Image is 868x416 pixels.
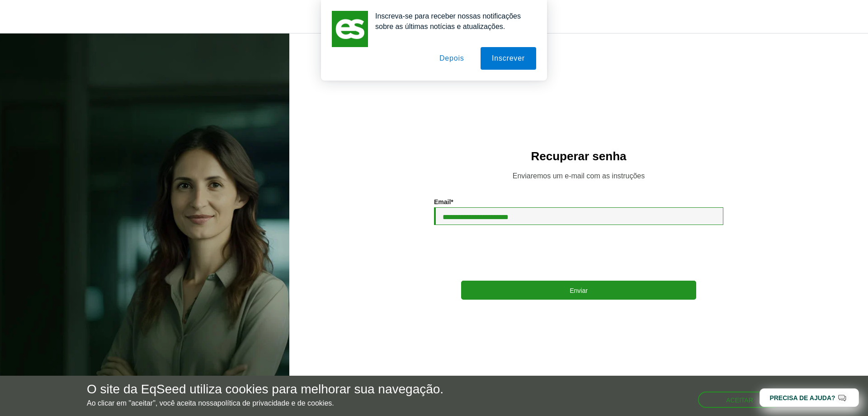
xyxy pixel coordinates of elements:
[87,383,443,397] h5: O site da EqSeed utiliza cookies para melhorar sua navegação.
[332,11,368,47] img: notification icon
[461,281,696,300] button: Enviar
[451,198,453,206] span: Este campo é obrigatório.
[510,234,647,269] iframe: reCAPTCHA
[481,47,536,70] button: Inscrever
[698,392,781,408] button: Aceitar
[368,11,536,32] div: Inscreva-se para receber nossas notificações sobre as últimas notícias e atualizações.
[307,150,850,163] h2: Recuperar senha
[434,199,453,205] label: Email
[428,47,476,70] button: Depois
[87,399,443,407] p: Ao clicar em "aceitar", você aceita nossa .
[307,172,850,180] p: Enviaremos um e-mail com as instruções
[217,400,332,407] a: política de privacidade e de cookies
